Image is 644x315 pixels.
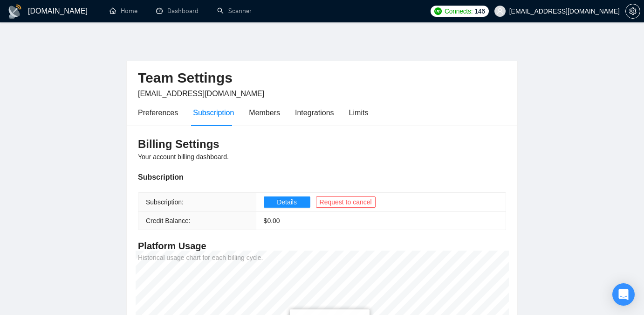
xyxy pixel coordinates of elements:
[264,217,280,224] span: $ 0.00
[138,137,506,152] h3: Billing Settings
[625,7,640,15] a: setting
[295,107,334,119] div: Integrations
[349,107,369,119] div: Limits
[138,239,506,252] h4: Platform Usage
[193,107,234,119] div: Subscription
[146,198,184,206] span: Subscription:
[434,7,442,15] img: upwork-logo.png
[249,107,280,119] div: Members
[264,196,310,208] button: Details
[7,4,22,19] img: logo
[320,197,372,207] span: Request to cancel
[497,8,503,14] span: user
[138,171,506,183] div: Subscription
[138,69,506,88] h2: Team Settings
[138,153,229,161] span: Your account billing dashboard.
[217,7,252,15] a: searchScanner
[612,283,635,306] div: Open Intercom Messenger
[110,7,137,15] a: homeHome
[626,7,640,15] span: setting
[625,4,640,19] button: setting
[138,90,264,98] span: [EMAIL_ADDRESS][DOMAIN_NAME]
[138,107,178,119] div: Preferences
[156,7,199,15] a: dashboardDashboard
[146,217,191,224] span: Credit Balance:
[474,6,485,16] span: 146
[277,197,297,207] span: Details
[316,196,376,208] button: Request to cancel
[445,6,473,16] span: Connects:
